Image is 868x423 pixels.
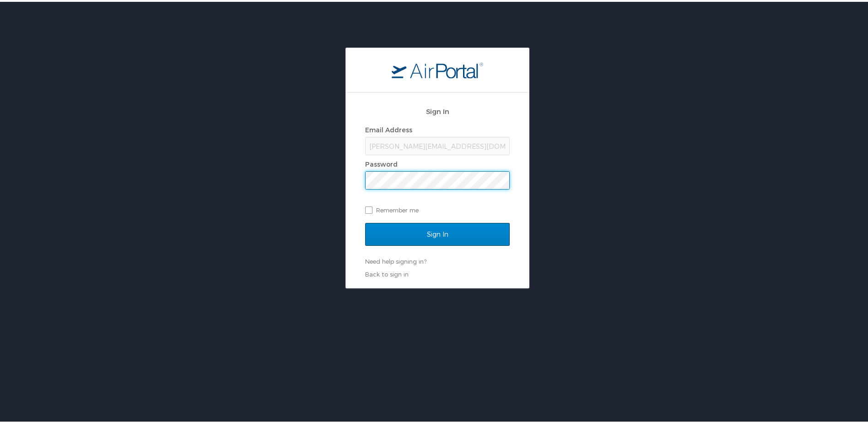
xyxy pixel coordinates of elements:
label: Email Address [365,124,412,132]
input: Sign In [365,221,510,244]
h2: Sign In [365,104,510,115]
a: Back to sign in [365,269,409,276]
label: Remember me [365,201,510,215]
a: Need help signing in? [365,256,426,263]
img: logo [392,60,483,76]
label: Password [365,158,398,166]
